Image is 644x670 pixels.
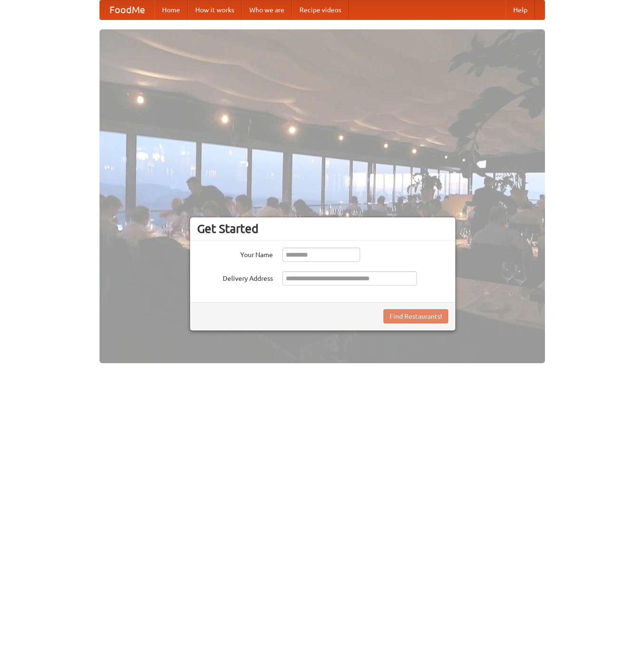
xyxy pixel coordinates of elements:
[188,0,242,19] a: How it works
[292,0,349,19] a: Recipe videos
[197,248,273,259] label: Your Name
[154,0,188,19] a: Home
[242,0,292,19] a: Who we are
[100,0,154,19] a: FoodMe
[197,222,448,236] h3: Get Started
[383,309,448,323] button: Find Restaurants!
[197,271,273,283] label: Delivery Address
[506,0,535,19] a: Help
